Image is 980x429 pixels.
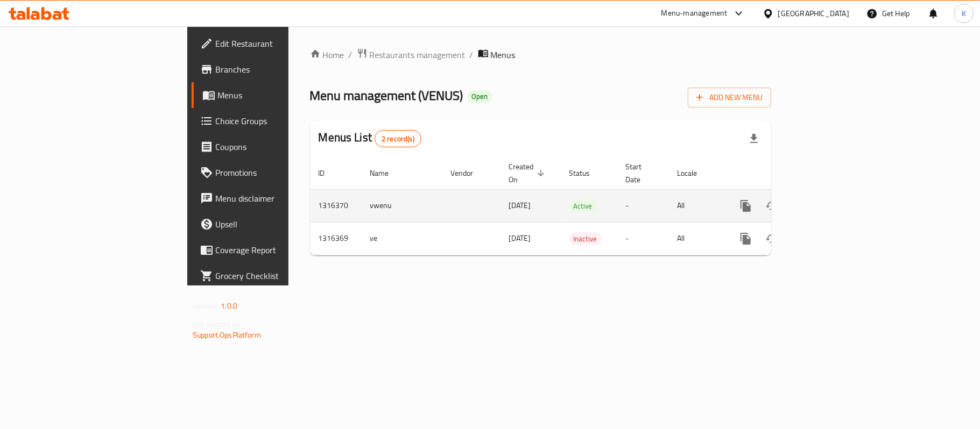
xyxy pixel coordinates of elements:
span: Start Date [626,160,656,186]
span: Restaurants management [370,48,466,61]
span: Promotions [215,166,342,179]
span: Created On [509,160,548,186]
td: - [617,222,669,255]
span: K [962,8,966,19]
td: - [617,189,669,222]
span: Menu disclaimer [215,192,342,205]
button: Change Status [759,226,785,252]
a: Coupons [192,134,351,160]
button: Add New Menu [688,88,771,108]
span: 1.0.0 [221,299,237,313]
h2: Menus List [319,130,421,147]
td: vwenu [362,189,442,222]
th: Actions [724,157,845,190]
span: 2 record(s) [375,134,421,144]
td: ve [362,222,442,255]
span: Menus [491,48,516,61]
a: Grocery Checklist [192,263,351,289]
a: Menu disclaimer [192,185,351,211]
span: Inactive [569,233,602,245]
span: [DATE] [509,198,531,212]
a: Support.OpsPlatform [193,328,261,342]
a: Coverage Report [192,237,351,263]
li: / [470,48,474,61]
span: Grocery Checklist [215,269,342,282]
span: Status [569,167,604,180]
button: more [733,193,759,219]
span: Name [370,167,403,180]
span: Coverage Report [215,244,342,256]
span: Open [468,92,492,101]
a: Menus [192,82,351,108]
div: [GEOGRAPHIC_DATA] [778,8,849,19]
table: enhanced table [310,157,845,255]
span: Version: [193,299,219,313]
a: Branches [192,56,351,82]
button: Change Status [759,193,785,219]
span: Vendor [451,167,488,180]
div: Total records count [375,130,421,147]
button: more [733,226,759,252]
div: Menu-management [661,7,728,20]
nav: breadcrumb [310,48,771,62]
span: Menu management ( VENUS ) [310,83,463,108]
td: All [669,189,724,222]
span: Branches [215,63,342,76]
span: Coupons [215,140,342,153]
span: Choice Groups [215,115,342,127]
a: Restaurants management [357,48,466,62]
span: Locale [678,167,711,180]
span: Add New Menu [696,91,763,104]
span: Edit Restaurant [215,37,342,50]
td: All [669,222,724,255]
span: Get support on: [193,317,242,331]
div: Open [468,90,492,103]
span: Active [569,200,597,212]
div: Export file [741,126,767,152]
span: Upsell [215,218,342,231]
a: Upsell [192,211,351,237]
a: Edit Restaurant [192,31,351,56]
span: ID [319,167,339,180]
a: Choice Groups [192,108,351,134]
span: Menus [217,89,342,102]
a: Promotions [192,160,351,185]
span: [DATE] [509,231,531,245]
